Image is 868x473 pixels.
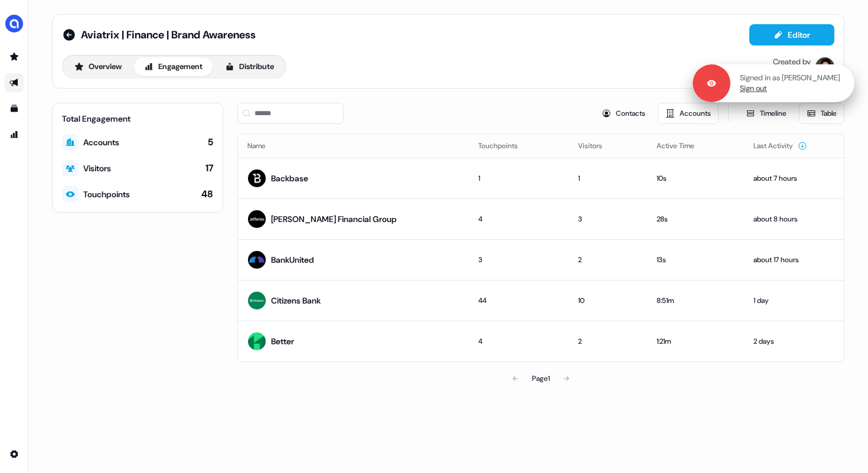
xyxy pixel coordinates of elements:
div: Visitors [83,162,111,174]
div: [PERSON_NAME] Financial Group [271,213,397,225]
button: Distribute [215,57,284,76]
button: Touchpoints [478,135,532,156]
div: 28s [657,213,735,225]
p: Signed in as [PERSON_NAME] [740,73,840,83]
button: Editor [749,24,834,45]
div: BankUnited [271,254,314,266]
button: Visitors [578,135,616,156]
div: 48 [201,188,213,201]
div: 17 [205,162,213,175]
div: 10 [578,295,638,306]
button: Contacts [594,103,653,124]
div: Touchpoints [83,188,130,200]
div: about 8 hours [753,213,834,225]
button: Overview [64,57,132,76]
div: Citizens Bank [271,295,321,306]
th: Name [238,134,469,158]
div: 2 days [753,335,834,347]
a: Go to attribution [5,125,24,144]
div: Created by [773,57,811,67]
img: Hugh [815,57,834,76]
button: Timeline [738,103,794,124]
div: Backbase [271,172,308,184]
a: Editor [749,30,834,43]
a: Go to prospects [5,47,24,66]
div: 3 [578,213,638,225]
button: Table [799,103,844,124]
div: Page 1 [532,373,550,384]
button: Engagement [134,57,213,76]
button: Accounts [658,103,719,124]
button: Active Time [657,135,709,156]
div: 1:21m [657,335,735,347]
div: Better [271,335,294,347]
div: 2 [578,335,638,347]
div: 1 [578,172,638,184]
a: Go to integrations [5,445,24,464]
div: about 17 hours [753,254,834,266]
div: about 7 hours [753,172,834,184]
div: 10s [657,172,735,184]
div: Total Engagement [62,113,213,125]
div: 3 [478,254,559,266]
div: 44 [478,295,559,306]
div: Accounts [83,136,119,148]
span: Aviatrix | Finance | Brand Awareness [81,28,256,42]
a: Sign out [740,83,767,94]
div: 1 day [753,295,834,306]
div: 8:51m [657,295,735,306]
div: 13s [657,254,735,266]
div: 4 [478,335,559,347]
div: 4 [478,213,559,225]
div: 5 [208,136,213,149]
div: 2 [578,254,638,266]
button: Last Activity [753,135,807,156]
a: Go to templates [5,99,24,118]
a: Go to outbound experience [5,73,24,92]
div: 1 [478,172,559,184]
